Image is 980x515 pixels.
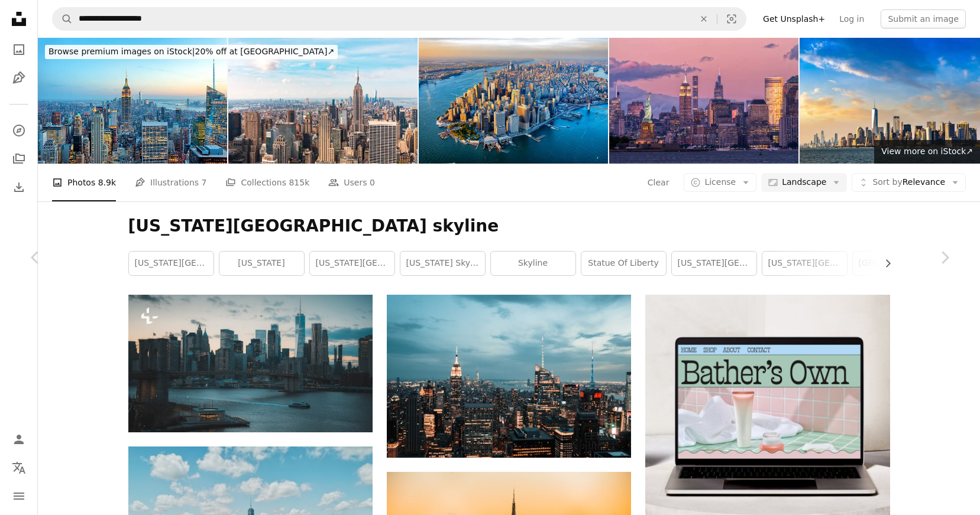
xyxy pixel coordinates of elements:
span: 7 [202,176,207,189]
a: Photos [7,38,31,61]
button: Search Unsplash [53,8,73,30]
a: Log in [832,9,871,28]
button: Language [7,456,31,480]
a: aerial photography of concrete high rise building under cloudy sky [387,370,631,381]
button: Submit an image [881,9,966,28]
a: Get Unsplash+ [756,9,832,28]
a: Browse premium images on iStock|20% off at [GEOGRAPHIC_DATA]↗ [38,38,345,66]
span: Landscape [782,177,826,188]
form: Find visuals sitewide [52,7,746,31]
a: [US_STATE][GEOGRAPHIC_DATA] [129,252,214,275]
button: Visual search [717,8,746,30]
a: [US_STATE] [219,252,304,275]
a: Download History [7,175,31,199]
a: Collections [7,147,31,171]
img: New york city skyline on a sunny day [228,38,418,164]
button: Sort byRelevance [852,173,966,192]
a: [GEOGRAPHIC_DATA] [853,252,937,275]
span: Relevance [872,177,945,188]
a: [US_STATE][GEOGRAPHIC_DATA] skyline sunset [672,252,756,275]
a: View more on iStock↗ [874,140,980,164]
img: New York City Skyline and Statue of Liberty at Dusk [609,38,798,164]
a: [US_STATE][GEOGRAPHIC_DATA] night [762,252,847,275]
a: Users 0 [328,164,375,201]
a: Log in / Sign up [7,428,31,451]
h1: [US_STATE][GEOGRAPHIC_DATA] skyline [128,216,890,237]
span: Browse premium images on iStock | [48,47,195,56]
a: Next [909,201,980,314]
a: skyline [491,252,575,275]
button: Clear [647,173,670,192]
a: Illustrations 7 [135,164,206,201]
span: 815k [289,176,309,189]
button: Landscape [761,173,847,192]
span: 0 [370,176,375,189]
span: Sort by [872,177,902,187]
a: Collections 815k [225,164,309,201]
span: 20% off at [GEOGRAPHIC_DATA] ↗ [48,47,334,56]
a: a boat traveling down a river next to a large city [128,358,373,369]
a: Explore [7,119,31,142]
a: statue of liberty [581,252,666,275]
img: aerial photography of concrete high rise building under cloudy sky [387,295,631,457]
button: Clear [691,8,717,30]
span: View more on iStock ↗ [881,146,973,156]
span: License [704,177,736,187]
button: License [684,173,756,192]
a: Illustrations [7,66,31,90]
button: Menu [7,484,31,508]
button: scroll list to the right [877,252,890,275]
a: [US_STATE][GEOGRAPHIC_DATA] skyline night [310,252,394,275]
img: New York Cityscape Aerial [419,38,608,164]
img: a boat traveling down a river next to a large city [128,295,373,432]
img: Manhattan panorama with its skyscrapers illuminated at dusk, New York [38,38,227,164]
a: [US_STATE] skyline [400,252,485,275]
